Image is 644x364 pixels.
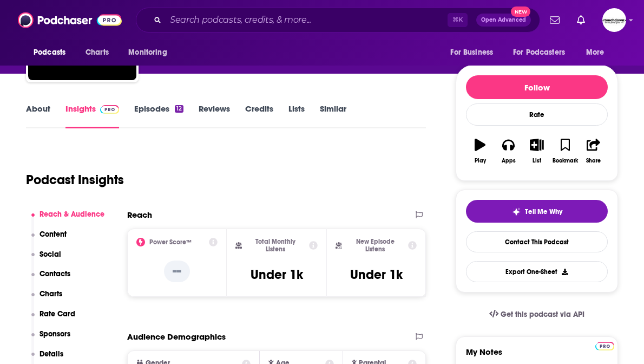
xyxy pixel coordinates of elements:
span: For Podcasters [513,45,565,60]
a: Contact This Podcast [466,231,608,252]
a: Show notifications dropdown [573,11,589,29]
div: Search podcasts, credits, & more... [136,8,540,32]
button: Open AdvancedNew [476,14,531,27]
span: Get this podcast via API [501,310,584,319]
button: Contacts [31,269,71,289]
div: Share [586,158,601,164]
h1: Podcast Insights [26,172,124,188]
span: Podcasts [34,45,65,60]
button: Social [31,250,62,270]
span: ⌘ K [448,13,468,27]
img: tell me why sparkle [512,207,521,216]
span: Tell Me Why [525,207,562,216]
button: Content [31,230,67,250]
a: Pro website [595,340,614,350]
h3: Under 1k [350,266,403,283]
h2: New Episode Listens [346,238,404,253]
button: Sponsors [31,329,71,349]
button: Rate Card [31,309,76,329]
p: Charts [40,289,62,298]
p: Contacts [40,269,70,278]
p: Content [40,230,67,239]
div: 12 [175,105,183,113]
a: Episodes12 [134,103,183,128]
span: Monitoring [128,45,167,60]
p: Sponsors [40,329,70,339]
a: Charts [78,42,115,63]
p: Rate Card [40,309,75,318]
h2: Total Monthly Listens [246,238,305,253]
a: Credits [245,103,273,128]
div: List [533,158,541,164]
p: -- [164,261,190,282]
button: Reach & Audience [31,210,105,230]
button: open menu [506,42,581,63]
span: More [586,45,604,60]
div: Apps [502,158,516,164]
button: Follow [466,75,608,99]
a: Similar [320,103,346,128]
h3: Under 1k [251,266,303,283]
a: Get this podcast via API [481,301,593,328]
img: Podchaser Pro [100,105,119,114]
p: Details [40,349,63,359]
span: Logged in as jvervelde [602,8,626,32]
div: Rate [466,103,608,126]
button: Charts [31,289,63,309]
button: Share [580,132,608,171]
button: open menu [26,42,80,63]
h2: Power Score™ [149,238,192,246]
img: User Profile [602,8,626,32]
input: Search podcasts, credits, & more... [166,11,448,29]
img: Podchaser - Follow, Share and Rate Podcasts [18,10,122,30]
button: List [523,132,551,171]
a: InsightsPodchaser Pro [65,103,119,128]
img: Podchaser Pro [595,342,614,350]
button: Play [466,132,494,171]
a: Lists [288,103,305,128]
p: Reach & Audience [40,210,104,219]
span: Charts [86,45,109,60]
span: For Business [450,45,493,60]
span: New [511,6,530,17]
button: open menu [579,42,618,63]
button: Bookmark [551,132,579,171]
a: Show notifications dropdown [546,11,564,29]
a: Reviews [199,103,230,128]
button: Show profile menu [602,8,626,32]
button: Apps [494,132,522,171]
a: About [26,103,50,128]
button: tell me why sparkleTell Me Why [466,200,608,223]
button: Export One-Sheet [466,261,608,282]
button: open menu [443,42,507,63]
button: open menu [121,42,181,63]
span: Open Advanced [481,17,526,23]
div: Play [475,158,486,164]
h2: Audience Demographics [127,331,226,342]
p: Social [40,250,61,259]
h2: Reach [127,210,152,220]
div: Bookmark [553,158,578,164]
